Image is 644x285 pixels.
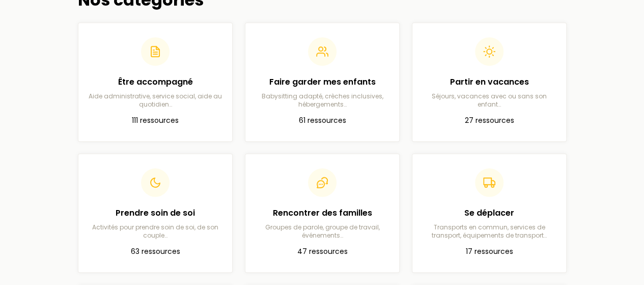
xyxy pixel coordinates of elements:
h2: Faire garder mes enfants [254,76,391,88]
a: Prendre soin de soiActivités pour prendre soin de soi, de son couple…63 ressources [78,153,233,273]
p: 27 ressources [421,115,558,127]
p: Aide administrative, service social, aide au quotidien… [87,92,224,109]
p: 111 ressources [87,115,224,127]
a: Être accompagnéAide administrative, service social, aide au quotidien…111 ressources [78,22,233,142]
a: Se déplacerTransports en commun, services de transport, équipements de transport…17 ressources [412,153,567,273]
a: Partir en vacancesSéjours, vacances avec ou sans son enfant…27 ressources [412,22,567,142]
a: Faire garder mes enfantsBabysitting adapté, crèches inclusives, hébergements…61 ressources [245,22,400,142]
a: Rencontrer des famillesGroupes de parole, groupe de travail, événements…47 ressources [245,153,400,273]
p: 63 ressources [87,246,224,258]
p: Groupes de parole, groupe de travail, événements… [254,223,391,240]
p: 47 ressources [254,246,391,258]
p: Activités pour prendre soin de soi, de son couple… [87,223,224,240]
p: 61 ressources [254,115,391,127]
h2: Prendre soin de soi [87,207,224,219]
h2: Se déplacer [421,207,558,219]
p: Séjours, vacances avec ou sans son enfant… [421,92,558,109]
h2: Rencontrer des familles [254,207,391,219]
h2: Partir en vacances [421,76,558,88]
p: 17 ressources [421,246,558,258]
p: Transports en commun, services de transport, équipements de transport… [421,223,558,240]
h2: Être accompagné [87,76,224,88]
p: Babysitting adapté, crèches inclusives, hébergements… [254,92,391,109]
